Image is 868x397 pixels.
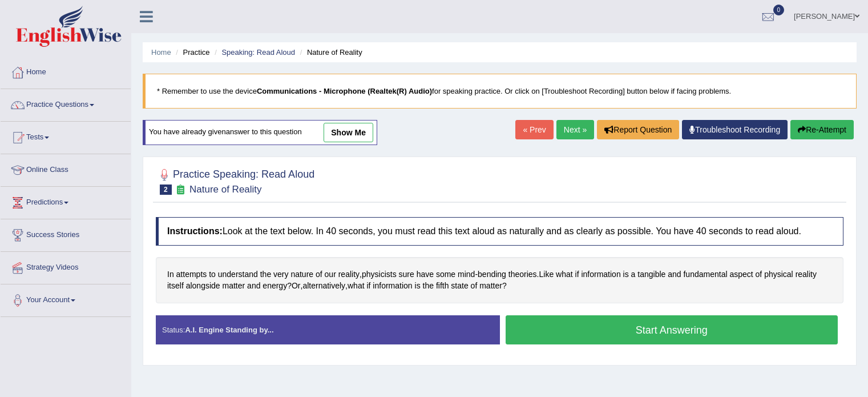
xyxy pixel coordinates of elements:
span: Click to see word definition [366,280,370,292]
button: Re-Attempt [790,120,854,139]
span: Click to see word definition [796,268,817,280]
small: Nature of Reality [189,184,262,195]
li: Practice [173,47,209,58]
span: Click to see word definition [458,268,475,280]
span: Click to see word definition [348,280,365,292]
span: Click to see word definition [223,280,245,292]
span: Click to see word definition [338,268,360,280]
span: Click to see word definition [362,268,397,280]
span: Click to see word definition [729,268,753,280]
strong: A.I. Engine Standing by... [185,326,273,334]
div: You have already given answer to this question [143,120,377,145]
span: Click to see word definition [508,268,537,280]
a: Home [1,57,131,85]
span: Click to see word definition [668,268,681,280]
a: Speaking: Read Aloud [221,48,295,57]
li: Nature of Reality [297,47,362,58]
span: Click to see word definition [263,280,287,292]
span: Click to see word definition [575,268,579,280]
span: Click to see word definition [423,280,434,292]
div: Status: [156,315,500,344]
span: Click to see word definition [471,280,478,292]
a: « Prev [515,120,553,139]
span: Click to see word definition [290,268,313,280]
span: Click to see word definition [399,268,414,280]
a: Tests [1,122,131,150]
b: Communications - Microphone (Realtek(R) Audio) [257,87,432,95]
span: 0 [773,5,785,15]
span: Click to see word definition [637,268,665,280]
span: 2 [160,185,172,195]
span: Click to see word definition [167,268,174,280]
span: Click to see word definition [623,268,629,280]
span: Click to see word definition [209,268,216,280]
span: Click to see word definition [478,268,506,280]
span: Click to see word definition [186,280,220,292]
span: Click to see word definition [756,268,762,280]
span: Click to see word definition [556,268,573,280]
h4: Look at the text below. In 40 seconds, you must read this text aloud as naturally and as clearly ... [156,217,843,246]
span: Click to see word definition [218,268,258,280]
button: Start Answering [506,315,838,344]
span: Click to see word definition [167,280,184,292]
a: Strategy Videos [1,252,131,280]
a: Practice Questions [1,89,131,118]
span: Click to see word definition [436,280,449,292]
span: Click to see word definition [683,268,727,280]
span: Click to see word definition [436,268,455,280]
span: Click to see word definition [764,268,793,280]
a: Next » [556,120,594,139]
a: show me [324,123,373,142]
a: Success Stories [1,219,131,248]
span: Click to see word definition [451,280,468,292]
h2: Practice Speaking: Read Aloud [156,166,314,195]
span: Click to see word definition [417,268,434,280]
span: Click to see word definition [302,280,345,292]
span: Click to see word definition [260,268,271,280]
div: , - . ? , , ? [156,257,843,303]
a: Your Account [1,284,131,313]
span: Click to see word definition [247,280,260,292]
span: Click to see word definition [373,280,412,292]
span: Click to see word definition [539,268,554,280]
span: Click to see word definition [292,280,301,292]
small: Exam occurring question [175,185,187,195]
span: Click to see word definition [479,280,502,292]
button: Report Question [597,120,679,139]
span: Click to see word definition [176,268,207,280]
a: Troubleshoot Recording [682,120,788,139]
span: Click to see word definition [325,268,336,280]
span: Click to see word definition [273,268,288,280]
span: Click to see word definition [631,268,636,280]
span: Click to see word definition [581,268,620,280]
a: Predictions [1,187,131,215]
b: Instructions: [167,226,223,236]
a: Home [151,48,171,57]
span: Click to see word definition [316,268,322,280]
span: Click to see word definition [415,280,421,292]
blockquote: * Remember to use the device for speaking practice. Or click on [Troubleshoot Recording] button b... [143,74,857,109]
a: Online Class [1,154,131,183]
